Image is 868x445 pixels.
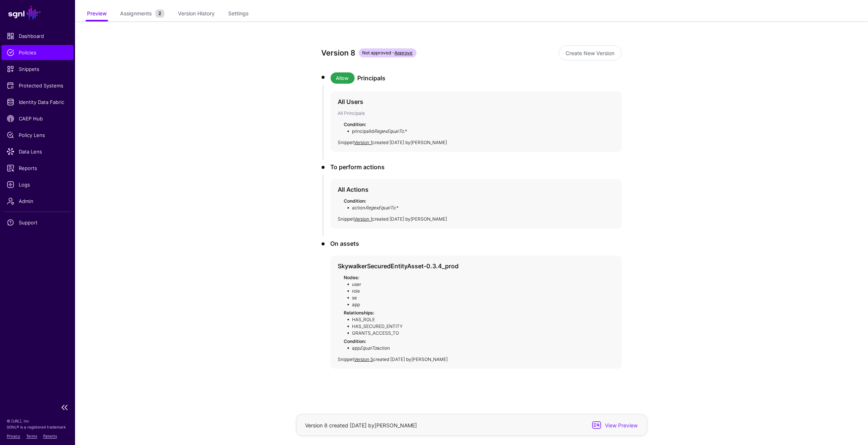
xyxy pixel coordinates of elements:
small: 2 [155,9,164,18]
span: Protected Systems [7,82,68,89]
a: Dashboard [2,29,74,44]
span: Allow [331,72,355,84]
div: Version 8 created [DATE] by [304,421,591,429]
span: Reports [7,164,68,172]
span: View Preview [602,421,639,429]
strong: Nodes: [344,275,360,280]
p: All Principals [338,110,614,117]
a: Snippets [2,62,74,77]
li: se [346,295,614,301]
span: Support [7,219,68,226]
span: Policies [7,49,68,56]
p: Snippet created [DATE] by [338,216,614,223]
span: Assignments [118,9,153,17]
span: Policy Lens [7,131,68,139]
a: Settings [228,7,248,21]
a: Assignments2 [120,7,164,21]
em: RegexEqualTo [374,128,404,134]
a: Version 1 [354,216,373,222]
span: Dashboard [7,32,68,40]
span: Not approved - [359,48,417,57]
span: Logs [7,181,68,188]
a: Reports [2,161,74,176]
li: action .* [346,204,614,211]
span: CAEP Hub [7,115,68,122]
a: Identity Data Fabric [2,95,74,110]
strong: Condition: [344,198,366,204]
a: Approve [395,50,413,56]
span: Identity Data Fabric [7,98,68,106]
a: Privacy [7,434,20,438]
li: role [346,288,614,295]
span: Snippets [7,65,68,73]
p: Snippet created [DATE] by [338,356,614,363]
h3: On assets [331,239,622,248]
li: HAS_SECURED_ENTITY [346,323,614,330]
p: © [URL], Inc [7,418,68,424]
h4: All Actions [338,185,601,194]
em: EqualTo [360,345,377,351]
a: Logs [2,177,74,192]
li: user [346,281,614,288]
h4: SkywalkerSecuredEntityAsset-0.3.4_prod [338,262,601,271]
app-identifier: [PERSON_NAME] [411,140,447,145]
li: HAS_ROLE [346,316,614,323]
strong: Condition: [344,122,366,127]
a: Version 1 [354,140,373,145]
p: SGNL® is a registered trademark [7,424,68,430]
span: Data Lens [7,148,68,155]
li: app action [346,345,614,352]
a: Terms [26,434,37,438]
a: Data Lens [2,144,74,159]
app-identifier: [PERSON_NAME] [412,356,448,362]
em: RegexEqualTo [366,205,396,210]
app-identifier: [PERSON_NAME] [375,422,417,428]
li: principalId .* [346,128,614,135]
h4: All Users [338,97,601,106]
a: SGNL [5,5,71,21]
a: Protected Systems [2,78,74,93]
a: Policies [2,45,74,60]
li: app [346,301,614,308]
a: Preview [87,7,107,21]
h3: Principals [358,74,622,83]
strong: Condition: [344,338,366,344]
a: Version 5 [354,356,373,362]
p: Snippet created [DATE] by [338,139,614,146]
a: Patents [43,434,57,438]
a: CAEP Hub [2,111,74,126]
app-identifier: [PERSON_NAME] [411,216,447,222]
strong: Relationships: [344,310,375,316]
a: Create New Version [559,45,622,60]
a: Admin [2,194,74,209]
h3: To perform actions [331,162,622,171]
span: Admin [7,197,68,205]
div: Version 8 [322,47,356,59]
a: Version History [178,7,215,21]
a: Policy Lens [2,128,74,143]
li: GRANTS_ACCESS_TO [346,330,614,337]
